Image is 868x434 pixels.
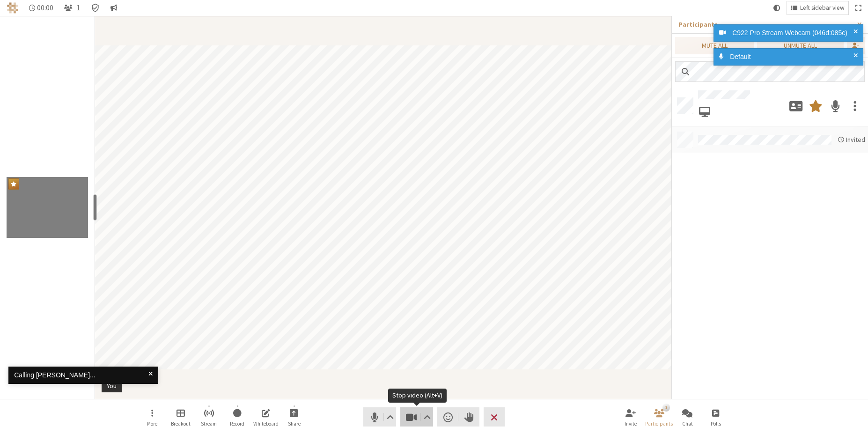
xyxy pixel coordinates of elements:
[703,405,729,430] button: Open poll
[800,5,845,12] span: Left sidebar view
[645,421,673,427] span: Participants
[196,405,222,430] button: Start streaming
[437,407,458,427] button: Send a reaction
[25,1,58,15] div: Timer
[107,1,121,15] button: Conversation
[139,405,165,430] button: Open menu
[168,405,194,430] button: Manage Breakout Rooms
[400,407,433,427] button: Stop video (Alt+V)
[288,421,301,427] span: Share
[674,405,700,430] button: Open chat
[201,421,217,427] span: Stream
[484,407,505,427] button: End or leave meeting
[851,16,868,33] button: Close sidebar
[171,421,191,427] span: Breakout
[727,52,857,62] div: Default
[60,1,84,15] button: Close participant list
[711,421,721,427] span: Polls
[646,405,672,430] button: Close participant list
[458,407,479,427] button: Raise hand
[363,407,396,427] button: Mute (Alt+A)
[729,28,857,38] div: C922 Pro Stream Webcam (046d:085c)
[76,4,80,12] span: 1
[852,1,865,15] button: Fullscreen
[93,194,97,221] div: resize
[281,405,307,430] button: Start sharing
[838,135,865,145] div: Invited
[14,370,148,380] div: Calling [PERSON_NAME]...
[87,1,103,15] div: Meeting details Encryption enabled
[662,404,669,411] div: 1
[7,2,18,14] img: Iotum
[770,1,784,15] button: Using system theme
[95,16,671,399] section: Participant
[618,405,644,430] button: Invite participants (Alt+I)
[230,421,244,427] span: Record
[678,20,851,29] p: Participants
[253,405,279,430] button: Open shared whiteboard
[787,1,848,15] button: Change layout
[384,407,396,427] button: Audio settings
[147,421,157,427] span: More
[253,421,279,427] span: Whiteboard
[675,37,754,54] button: Mute all
[37,4,53,12] span: 00:00
[224,405,250,430] button: Start recording
[682,421,693,427] span: Chat
[421,407,433,427] button: Video setting
[698,102,711,121] button: Joined via web browser
[625,421,637,427] span: Invite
